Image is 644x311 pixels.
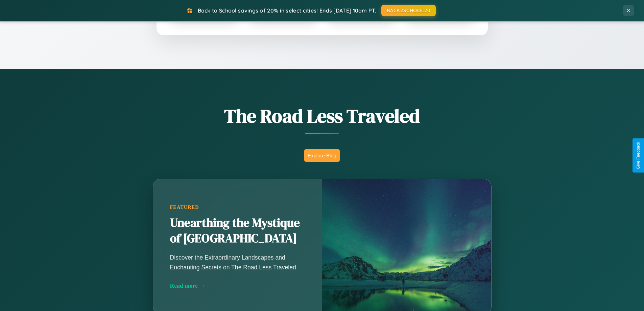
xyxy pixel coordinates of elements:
[170,215,305,246] h2: Unearthing the Mystique of [GEOGRAPHIC_DATA]
[304,149,340,162] button: Explore Blog
[198,7,376,14] span: Back to School savings of 20% in select cities! Ends [DATE] 10am PT.
[636,142,641,169] div: Give Feedback
[381,5,436,16] button: BACK2SCHOOL20
[119,103,525,129] h1: The Road Less Traveled
[170,282,305,289] div: Read more →
[170,204,305,210] div: Featured
[170,253,305,272] p: Discover the Extraordinary Landscapes and Enchanting Secrets on The Road Less Traveled.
